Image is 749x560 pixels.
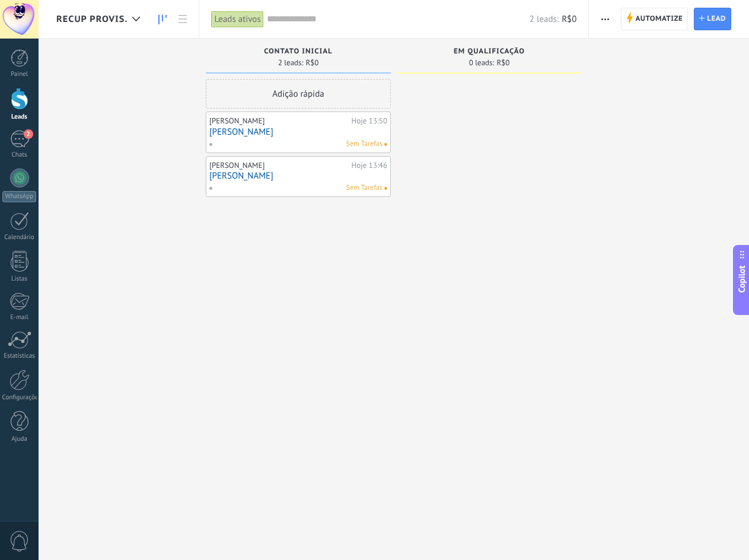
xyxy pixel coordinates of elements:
div: [PERSON_NAME] [209,116,349,126]
div: Ajuda [2,435,37,443]
span: RECUP PROVIS. [56,14,128,25]
div: WhatsApp [2,191,36,202]
span: R$0 [562,14,576,25]
a: [PERSON_NAME] [209,171,387,181]
span: Contato inicial [264,47,332,56]
span: 2 [24,129,33,139]
a: Leads [152,8,173,31]
span: Lead [707,8,726,30]
div: Listas [2,275,37,283]
div: EM QUALIFICAÇÃO [403,47,576,58]
span: Nenhuma tarefa atribuída [384,187,387,190]
span: Sem Tarefas [346,183,383,193]
div: Leads ativos [211,11,263,28]
div: Estatísticas [2,352,37,360]
span: Automatize [635,8,683,30]
div: [PERSON_NAME] [209,161,349,170]
div: Leads [2,113,37,121]
span: Nenhuma tarefa atribuída [384,143,387,146]
div: Hoje 13:46 [352,161,387,170]
div: Adição rápida [206,79,391,109]
div: Contato inicial [212,47,385,58]
div: Painel [2,71,37,78]
button: Mais [597,8,614,30]
a: Lead [694,8,731,30]
span: Sem Tarefas [346,139,383,149]
div: Calendário [2,234,37,241]
span: R$0 [305,59,318,66]
a: [PERSON_NAME] [209,127,387,137]
span: R$0 [496,59,509,66]
span: Copilot [736,266,748,293]
div: Hoje 13:50 [352,116,387,126]
div: E-mail [2,314,37,322]
span: 0 leads: [469,59,495,66]
span: 2 leads: [530,14,559,25]
div: Chats [2,151,37,159]
span: EM QUALIFICAÇÃO [454,47,525,56]
a: Lista [173,8,193,31]
span: 2 leads: [278,59,304,66]
a: Automatize [621,8,688,30]
div: Configurações [2,394,37,402]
